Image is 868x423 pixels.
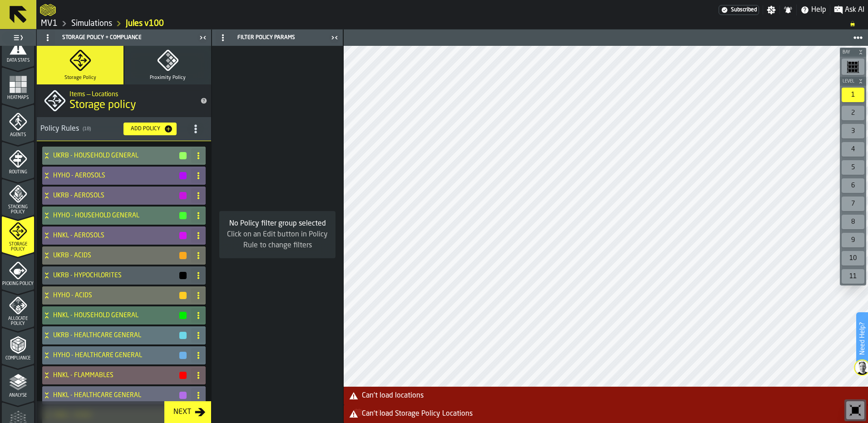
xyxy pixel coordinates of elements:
[37,117,211,141] h3: title-section-[object Object]
[164,401,211,423] button: button-Next
[362,390,864,401] div: Can't load locations
[840,158,866,177] div: button-toolbar-undefined
[64,75,96,81] span: Storage Policy
[857,313,867,364] label: Need Help?
[840,104,866,122] div: button-toolbar-undefined
[53,372,178,379] h4: HNKL - FLAMMABLES
[179,392,187,399] button: button-
[844,399,866,421] div: button-toolbar-undefined
[214,30,328,45] div: Filter Policy Params
[42,207,187,225] div: HYHO - HOUSEHOLD GENERAL
[179,192,187,199] button: button-
[227,229,328,251] div: Click on an Edit button in Policy Rule to change filters
[344,405,868,423] div: alert-Can't load Storage Policy Locations
[797,5,830,15] label: button-toggle-Help
[53,352,178,359] h4: HYHO - HEALTHCARE GENERAL
[2,316,34,326] span: Allocate Policy
[840,177,866,195] div: button-toolbar-undefined
[840,249,866,267] div: button-toolbar-undefined
[841,79,856,84] span: Level
[69,98,136,113] span: Storage policy
[42,266,187,285] div: UKRB - HYPOCHLORITES
[150,75,186,81] span: Proximity Policy
[2,67,34,103] li: menu Heatmaps
[2,95,34,100] span: Heatmaps
[42,246,187,265] div: UKRB - ACIDS
[842,142,864,157] div: 4
[840,57,866,77] div: button-toolbar-undefined
[42,226,187,245] div: HNKL - AEROSOLS
[123,123,177,135] button: button-Add Policy
[841,50,856,55] span: Bay
[2,30,34,66] li: menu Data Stats
[780,5,796,15] label: button-toggle-Notifications
[53,392,178,399] h4: HNKL - HEALTHCARE GENERAL
[42,286,187,305] div: HYHO - ACIDS
[53,332,178,339] h4: UKRB - HEALTHCARE GENERAL
[2,242,34,252] span: Storage Policy
[2,205,34,215] span: Stacking Policy
[2,365,34,401] li: menu Analyse
[2,58,34,63] span: Data Stats
[42,326,187,344] div: UKRB - HEALTHCARE GENERAL
[840,213,866,231] div: button-toolbar-undefined
[344,387,868,405] div: alert-Can't load locations
[127,126,164,132] div: Add Policy
[840,48,866,57] button: button-
[845,5,864,15] span: Ask AI
[179,152,187,159] button: button-
[179,292,187,299] button: button-
[840,267,866,285] div: button-toolbar-undefined
[53,272,178,279] h4: UKRB - HYPOCHLORITES
[2,170,34,175] span: Routing
[42,167,187,185] div: HYHO - AEROSOLS
[179,212,187,219] button: button-
[840,77,866,86] button: button-
[179,272,187,279] button: button-
[71,19,112,29] a: link-to-/wh/i/3ccf57d1-1e0c-4a81-a3bb-c2011c5f0d50
[179,372,187,379] button: button-
[179,332,187,339] button: button-
[179,352,187,359] button: button-
[2,290,34,327] li: menu Allocate Policy
[840,140,866,158] div: button-toolbar-undefined
[42,306,187,325] div: HNKL - HOUSEHOLD GENERAL
[719,5,759,15] a: link-to-/wh/i/3ccf57d1-1e0c-4a81-a3bb-c2011c5f0d50/settings/billing
[227,218,328,229] div: No Policy filter group selected
[2,133,34,138] span: Agents
[830,5,868,15] label: button-toggle-Ask AI
[328,32,341,43] label: button-toggle-Close me
[40,18,864,29] nav: Breadcrumb
[42,366,187,384] div: HNKL - FLAMMABLES
[53,292,178,299] h4: HYHO - ACIDS
[42,346,187,364] div: HYHO - HEALTHCARE GENERAL
[69,89,193,98] h2: Sub Title
[2,393,34,398] span: Analyse
[2,216,34,252] li: menu Storage Policy
[842,251,864,266] div: 10
[53,152,178,159] h4: UKRB - HOUSEHOLD GENERAL
[126,19,164,29] a: link-to-/wh/i/3ccf57d1-1e0c-4a81-a3bb-c2011c5f0d50/simulations/f0cee1e6-46d7-4697-9f2c-6ed035c8e141
[842,160,864,175] div: 5
[179,232,187,239] button: button-
[842,215,864,229] div: 8
[842,124,864,138] div: 3
[842,233,864,247] div: 9
[719,5,759,15] div: Menu Subscription
[37,84,211,117] div: title-Storage policy
[179,172,187,179] button: button-
[811,5,826,15] span: Help
[53,172,178,179] h4: HYHO - AEROSOLS
[362,408,864,419] div: Can't load Storage Policy Locations
[83,126,91,132] span: ( 18 )
[840,195,866,213] div: button-toolbar-undefined
[840,86,866,104] div: button-toolbar-undefined
[39,30,197,45] div: Storage Policy + Compliance
[53,192,178,199] h4: UKRB - AEROSOLS
[842,197,864,211] div: 7
[2,356,34,361] span: Compliance
[842,269,864,284] div: 11
[842,88,864,102] div: 1
[53,312,178,319] h4: HNKL - HOUSEHOLD GENERAL
[840,122,866,140] div: button-toolbar-undefined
